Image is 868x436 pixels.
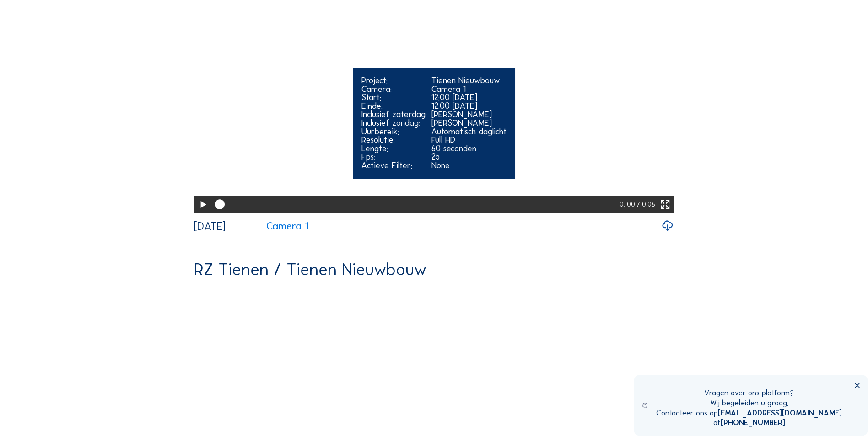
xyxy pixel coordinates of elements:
[194,221,226,232] div: [DATE]
[229,221,309,231] a: Camera 1
[431,161,507,170] div: None
[656,418,842,428] div: of
[431,93,507,102] div: 12:00 [DATE]
[431,102,507,111] div: 12:00 [DATE]
[361,136,427,144] div: Resolutie:
[361,76,427,85] div: Project:
[431,110,507,119] div: [PERSON_NAME]
[431,153,507,161] div: 25
[361,93,427,102] div: Start:
[431,136,507,144] div: Full HD
[361,102,427,111] div: Einde:
[656,388,842,398] div: Vragen over ons platform?
[431,119,507,128] div: [PERSON_NAME]
[361,110,427,119] div: Inclusief zaterdag:
[361,153,427,161] div: Fps:
[431,144,507,153] div: 60 seconden
[620,196,637,213] div: 0: 00
[194,261,426,278] div: RZ Tienen / Tienen Nieuwbouw
[361,85,427,94] div: Camera:
[656,408,842,418] div: Contacteer ons op
[431,76,507,85] div: Tienen Nieuwbouw
[721,418,785,427] a: [PHONE_NUMBER]
[642,388,647,423] img: operator
[361,128,427,136] div: Uurbereik:
[431,128,507,136] div: Automatisch daglicht
[361,161,427,170] div: Actieve Filter:
[718,408,842,417] a: [EMAIL_ADDRESS][DOMAIN_NAME]
[431,85,507,94] div: Camera 1
[361,119,427,128] div: Inclusief zondag:
[656,398,842,408] div: Wij begeleiden u graag.
[637,196,655,213] div: / 0:06
[361,144,427,153] div: Lengte:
